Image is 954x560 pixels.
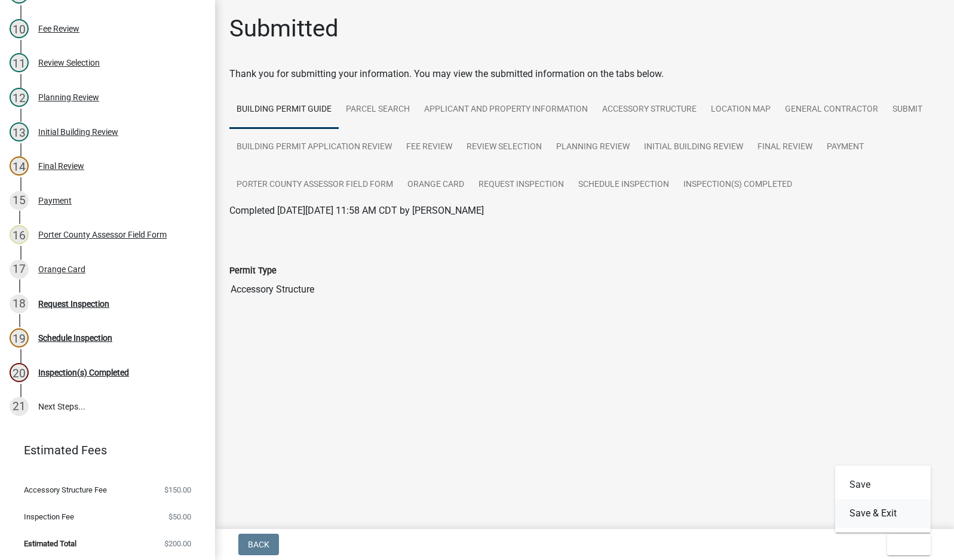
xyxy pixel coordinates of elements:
div: 20 [10,363,29,382]
div: 19 [10,328,29,347]
div: 13 [10,122,29,141]
span: Back [248,540,269,549]
a: General Contractor [778,91,885,129]
div: Exit [835,466,931,533]
a: Accessory Structure [595,91,704,129]
div: Request Inspection [38,300,109,308]
div: 15 [10,191,29,210]
button: Exit [887,534,931,555]
a: Inspection(s) Completed [676,166,799,204]
div: Fee Review [38,24,79,33]
div: Planning Review [38,93,99,101]
h1: Submitted [229,14,339,43]
a: Fee Review [399,128,459,167]
span: Estimated Total [24,540,76,547]
a: Building Permit Application Review [229,128,399,167]
div: 10 [10,19,29,38]
div: Schedule Inspection [38,334,112,342]
div: Orange Card [38,265,85,273]
span: $150.00 [164,486,191,494]
a: Orange Card [400,166,471,204]
div: Review Selection [38,59,100,67]
div: 11 [10,53,29,72]
div: 14 [10,156,29,176]
div: 21 [10,397,29,416]
div: Payment [38,196,72,205]
a: Estimated Fees [10,438,196,462]
div: Porter County Assessor Field Form [38,230,167,239]
div: 17 [10,260,29,279]
span: Inspection Fee [24,513,74,521]
div: Inspection(s) Completed [38,368,129,377]
a: Building Permit Guide [229,91,339,129]
div: 16 [10,225,29,244]
a: Initial Building Review [637,128,750,167]
a: Request Inspection [471,166,571,204]
div: 12 [10,88,29,107]
span: $50.00 [168,513,191,521]
div: 18 [10,294,29,313]
div: Thank you for submitting your information. You may view the submitted information on the tabs below. [229,67,940,81]
div: Final Review [38,162,84,170]
span: Exit [897,540,914,549]
span: Accessory Structure Fee [24,486,107,494]
button: Back [238,534,279,555]
a: Payment [820,128,871,167]
a: Submit [885,91,930,129]
a: Schedule Inspection [571,166,676,204]
button: Save & Exit [835,499,931,528]
span: $200.00 [164,540,191,547]
a: Applicant and Property Information [417,91,595,129]
label: Permit Type [229,267,277,275]
span: Completed [DATE][DATE] 11:58 AM CDT by [PERSON_NAME] [229,205,484,216]
a: Final Review [750,128,820,167]
a: Porter County Assessor Field Form [229,166,400,204]
a: Review Selection [459,128,549,167]
a: Location Map [704,91,778,129]
a: Planning Review [549,128,637,167]
div: Initial Building Review [38,128,118,136]
button: Save [835,470,931,499]
a: Parcel search [339,91,417,129]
